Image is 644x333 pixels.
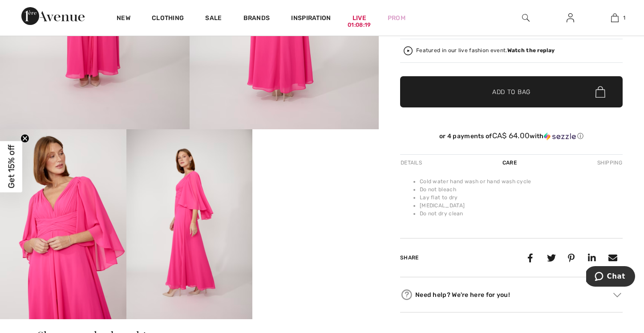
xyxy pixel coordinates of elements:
img: My Bag [611,12,619,23]
img: Sezzle [544,132,576,140]
button: Close teaser [20,134,29,143]
li: Lay flat to dry [420,193,623,201]
iframe: Opens a widget where you can chat to one of our agents [586,266,635,288]
video: Your browser does not support the video tag. [252,129,379,193]
div: 01:08:19 [348,21,371,29]
div: Shipping [595,155,623,171]
a: New [117,14,130,24]
li: Cold water hand wash or hand wash cycle [420,177,623,185]
div: or 4 payments ofCA$ 64.00withSezzle Click to learn more about Sezzle [400,132,623,144]
img: Arrow2.svg [613,293,621,297]
span: Get 15% off [6,145,16,189]
strong: Watch the replay [507,47,555,53]
div: Featured in our live fashion event. [416,48,555,53]
img: search the website [522,12,530,23]
img: My Info [567,12,574,23]
div: or 4 payments of with [400,132,623,140]
img: Bag.svg [595,86,605,98]
img: Elegant Maxi Evening Dress Style 258716U. 4 [126,129,253,319]
a: 1 [593,12,636,23]
a: Brands [243,14,270,24]
span: Add to Bag [492,87,531,97]
li: Do not dry clean [420,210,623,218]
button: Add to Bag [400,76,623,107]
span: Share [400,255,419,261]
a: Live01:08:19 [352,13,366,23]
li: Do not bleach [420,185,623,193]
li: [MEDICAL_DATA] [420,201,623,210]
div: Care [495,155,524,171]
span: CA$ 64.00 [492,131,530,140]
div: Details [400,155,424,171]
img: Watch the replay [404,46,413,55]
img: 1ère Avenue [21,7,85,25]
a: Sale [205,14,222,24]
span: 1 [623,14,625,22]
a: Sign In [559,12,581,24]
a: Clothing [152,14,184,24]
span: Inspiration [291,14,331,24]
a: Prom [388,13,405,23]
div: Need help? We're here for you! [400,288,623,301]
